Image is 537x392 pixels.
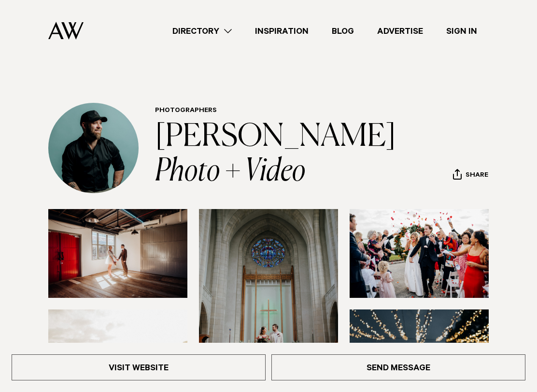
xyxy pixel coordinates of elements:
img: Auckland Weddings Logo [48,22,84,40]
a: Visit Website [12,354,266,380]
a: [PERSON_NAME] Photo + Video [155,122,401,187]
a: Sign In [435,25,489,38]
a: Advertise [366,25,435,38]
img: Profile Avatar [48,103,139,193]
a: Blog [320,25,366,38]
a: Inspiration [243,25,320,38]
a: Photographers [155,107,217,115]
a: Send Message [271,354,525,380]
a: Directory [161,25,243,38]
span: Share [466,171,488,181]
button: Share [452,168,489,183]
